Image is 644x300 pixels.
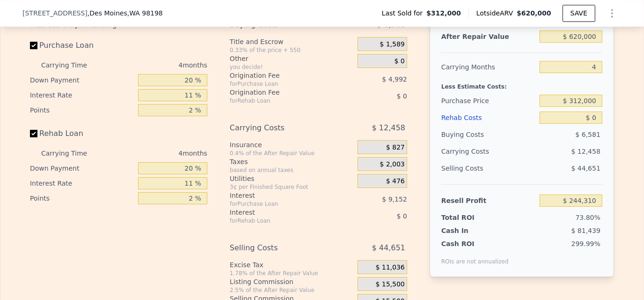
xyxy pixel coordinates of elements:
div: 4 months [106,58,207,73]
div: Title and Escrow [230,37,354,46]
div: Down Payment [30,73,134,88]
span: $312,000 [426,8,461,18]
span: 299.99% [571,240,600,247]
div: Interest Rate [30,176,134,191]
span: $ 476 [386,177,405,186]
span: $ 2,003 [380,160,404,169]
div: Less Estimate Costs: [441,75,602,92]
div: Other [230,54,354,63]
input: Rehab Loan [30,130,37,137]
div: Points [30,103,134,118]
div: Listing Commission [230,277,354,286]
span: $ 6,581 [576,131,600,138]
span: $ 1,589 [380,40,404,49]
div: After Repair Value [441,28,536,45]
button: SAVE [563,5,595,22]
span: [STREET_ADDRESS] [22,8,88,18]
span: $ 44,651 [571,165,600,172]
div: 4 months [106,146,207,161]
div: Interest Rate [30,88,134,103]
div: 1.78% of the After Repair Value [230,270,354,277]
span: Lotside ARV [476,8,517,18]
div: Carrying Costs [230,120,334,136]
span: Last Sold for [382,8,427,18]
div: Down Payment [30,161,134,176]
div: 0.4% of the After Repair Value [230,150,354,157]
span: $ 0 [397,92,407,100]
span: $ 4,992 [382,75,407,83]
span: $ 12,458 [372,120,405,136]
label: Rehab Loan [30,125,134,142]
div: 3¢ per Finished Square Foot [230,183,354,191]
div: Utilities [230,174,354,183]
div: Resell Profit [441,192,536,209]
span: 73.80% [576,214,600,221]
div: Purchase Price [441,92,536,109]
div: Carrying Months [441,59,536,75]
div: 0.33% of the price + 550 [230,46,354,54]
span: , WA 98198 [127,9,163,17]
span: $ 827 [386,143,405,152]
span: $ 15,500 [376,280,405,289]
span: $ 12,458 [571,148,600,155]
div: Taxes [230,157,354,166]
span: $ 11,036 [376,263,405,272]
div: for Purchase Loan [230,200,334,208]
div: for Rehab Loan [230,97,334,105]
span: $ 44,651 [372,240,405,256]
div: for Rehab Loan [230,217,334,225]
div: Buying Costs [441,126,536,143]
input: Purchase Loan [30,42,37,49]
div: ROIs are not annualized [441,248,509,265]
div: you decide! [230,63,354,71]
div: Rehab Costs [441,109,536,126]
span: $ 0 [397,212,407,220]
div: based on annual taxes [230,166,354,174]
button: Show Options [603,4,622,22]
div: Interest [230,208,334,217]
div: Cash In [441,226,500,235]
span: $620,000 [517,9,551,17]
div: Cash ROI [441,239,509,248]
div: Carrying Time [41,58,102,73]
span: $ 81,439 [571,227,600,234]
div: Selling Costs [441,160,536,177]
div: for Purchase Loan [230,80,334,88]
div: Origination Fee [230,88,334,97]
div: Origination Fee [230,71,334,80]
div: Total ROI [441,213,500,222]
span: , Des Moines [88,8,163,18]
span: $ 9,152 [382,195,407,203]
div: Selling Costs [230,240,334,256]
div: Carrying Costs [441,143,500,160]
div: Points [30,191,134,206]
div: Carrying Time [41,146,102,161]
span: $ 0 [395,57,405,66]
div: Insurance [230,140,354,150]
div: 2.5% of the After Repair Value [230,286,354,294]
div: Interest [230,191,334,200]
div: Excise Tax [230,260,354,270]
label: Purchase Loan [30,37,134,54]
